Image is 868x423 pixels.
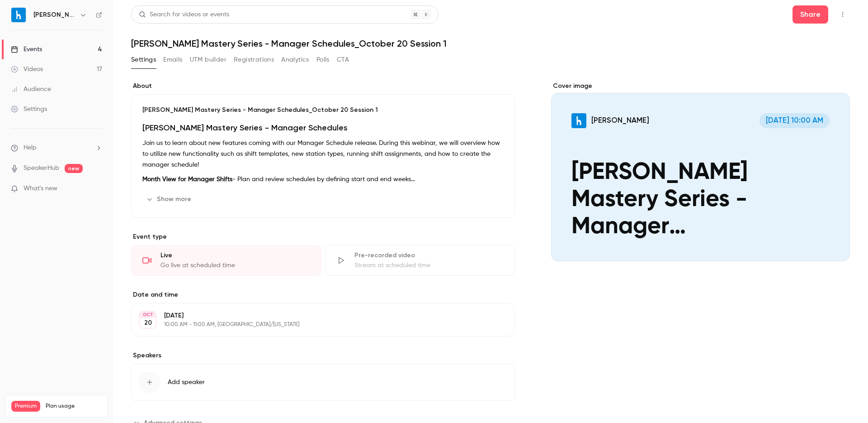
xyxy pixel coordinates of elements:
[11,85,51,94] div: Audience
[164,321,467,328] p: 10:00 AM - 11:00 AM, [GEOGRAPHIC_DATA]/[US_STATE]
[11,8,26,22] img: Harri
[354,261,504,270] div: Stream at scheduled time
[140,312,156,318] div: OCT
[234,53,274,67] button: Registrations
[142,106,504,115] p: [PERSON_NAME] Mastery Series - Manager Schedules_October 20 Session 1
[131,82,515,91] label: About
[11,65,43,74] div: Videos
[281,53,309,67] button: Analytics
[316,53,330,67] button: Polls
[142,123,348,133] strong: [PERSON_NAME] Mastery Series - Manager Schedules
[131,232,515,241] p: Event type
[11,401,40,412] span: Premium
[190,53,226,67] button: UTM builder
[24,163,59,173] a: SpeakerHub
[354,251,504,260] div: Pre-recorded video
[168,378,205,387] span: Add speaker
[551,82,850,261] section: Cover image
[11,143,102,153] li: help-dropdown-opener
[91,185,102,193] iframe: Noticeable Trigger
[142,138,504,170] p: Join us to learn about new features coming with our Manager Schedule release. During this webinar...
[142,192,197,207] button: Show more
[33,10,76,19] h6: [PERSON_NAME]
[160,251,310,260] div: Live
[142,176,232,183] strong: Month View for Manager Shifts
[325,245,515,276] div: Pre-recorded videoStream at scheduled time
[164,311,467,320] p: [DATE]
[139,10,229,19] div: Search for videos or events
[793,5,828,24] button: Share
[131,290,515,299] label: Date and time
[11,105,47,114] div: Settings
[551,82,850,91] label: Cover image
[142,174,504,185] p: - Plan and review schedules by defining start and end weeks
[337,53,349,67] button: CTA
[131,245,321,276] div: LiveGo live at scheduled time
[24,143,37,153] span: Help
[11,45,42,54] div: Events
[24,184,57,193] span: What's new
[46,403,102,410] span: Plan usage
[131,351,515,360] label: Speakers
[65,164,83,173] span: new
[131,53,156,67] button: Settings
[131,38,850,49] h1: [PERSON_NAME] Mastery Series - Manager Schedules_October 20 Session 1
[160,261,310,270] div: Go live at scheduled time
[163,53,182,67] button: Emails
[144,318,152,327] p: 20
[131,364,515,401] button: Add speaker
